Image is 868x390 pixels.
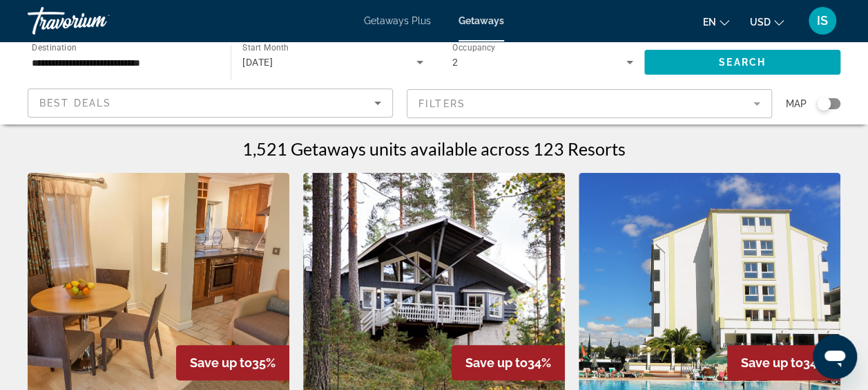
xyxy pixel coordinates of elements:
[750,12,784,32] button: Change currency
[459,15,504,26] a: Getaways
[786,94,807,113] span: Map
[28,3,166,39] a: Travorium
[719,57,766,68] span: Search
[750,17,771,28] span: USD
[242,43,289,53] span: Start Month
[32,42,77,52] span: Destination
[364,15,431,26] a: Getaways Plus
[452,345,565,380] div: 34%
[703,17,716,28] span: en
[727,345,840,380] div: 34%
[813,335,857,379] iframe: Button to launch messaging window
[39,98,111,109] span: Best Deals
[242,57,273,68] span: [DATE]
[190,355,252,370] span: Save up to
[39,95,381,111] mat-select: Sort by
[741,355,803,370] span: Save up to
[817,14,828,28] span: IS
[452,57,458,68] span: 2
[703,12,729,32] button: Change language
[804,6,840,35] button: User Menu
[465,355,528,370] span: Save up to
[242,138,626,159] h1: 1,521 Getaways units available across 123 Resorts
[176,345,289,380] div: 35%
[452,43,496,53] span: Occupancy
[644,50,840,75] button: Search
[407,89,772,119] button: Filter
